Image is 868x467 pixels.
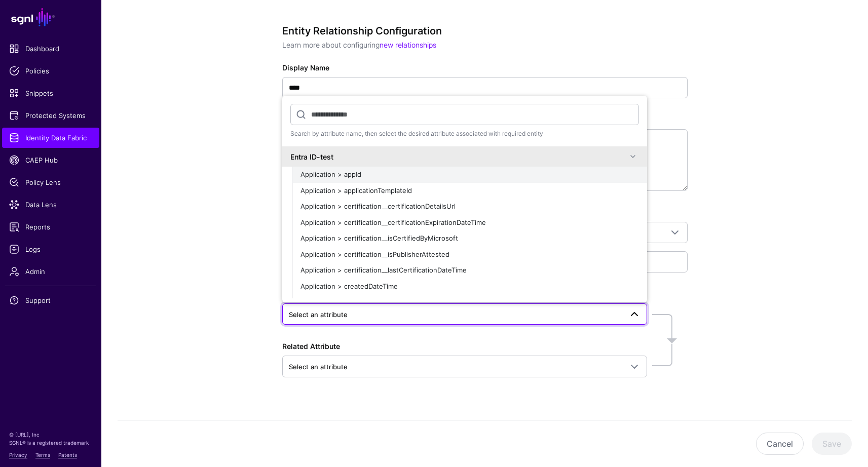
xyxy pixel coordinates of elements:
[2,217,99,237] a: Reports
[9,155,92,165] span: CAEP Hub
[9,222,92,232] span: Reports
[9,439,92,447] p: SGNL® is a registered trademark
[289,310,348,319] span: Select an attribute
[2,61,99,81] a: Policies
[282,129,647,146] div: Search by attribute name, then select the desired attribute associated with required entity
[380,41,436,49] a: new relationships
[9,88,92,98] span: Snippets
[292,279,647,295] button: Application > createdDateTime
[290,151,627,162] div: Entra ID-test
[6,6,95,28] a: SGNL
[300,266,467,274] span: Application > certification__lastCertificationDateTime
[292,215,647,231] button: Application > certification__certificationExpirationDateTime
[9,66,92,76] span: Policies
[2,239,99,259] a: Logs
[35,452,50,458] a: Terms
[292,262,647,279] button: Application > certification__lastCertificationDateTime
[9,200,92,210] span: Data Lens
[300,250,449,258] span: Application > certification__isPublisherAttested
[2,38,99,59] a: Dashboard
[9,133,92,143] span: Identity Data Fabric
[9,244,92,254] span: Logs
[292,294,647,310] button: Application > deletedDateTime
[9,44,92,54] span: Dashboard
[2,150,99,170] a: CAEP Hub
[9,177,92,187] span: Policy Lens
[2,83,99,103] a: Snippets
[300,234,458,242] span: Application > certification__isCertifiedByMicrosoft
[300,202,456,210] span: Application > certification__certificationDetailsUrl
[300,218,486,226] span: Application > certification__certificationExpirationDateTime
[9,452,27,458] a: Privacy
[9,110,92,121] span: Protected Systems
[300,298,398,306] span: Application > deletedDateTime
[292,183,647,199] button: Application > applicationTemplateId
[2,194,99,215] a: Data Lens
[9,295,92,305] span: Support
[9,431,92,439] p: © [URL], Inc
[282,341,340,352] label: Related Attribute
[300,282,398,290] span: Application > createdDateTime
[292,199,647,215] button: Application > certification__certificationDetailsUrl
[292,247,647,263] button: Application > certification__isPublisherAttested
[292,230,647,247] button: Application > certification__isCertifiedByMicrosoft
[292,167,647,183] button: Application > appId
[300,186,412,194] span: Application > applicationTemplateId
[2,172,99,192] a: Policy Lens
[289,363,348,371] span: Select an attribute
[756,433,804,455] button: Cancel
[282,62,329,73] label: Display Name
[58,452,77,458] a: Patents
[2,105,99,126] a: Protected Systems
[300,170,361,178] span: Application > appId
[2,261,99,282] a: Admin
[9,266,92,277] span: Admin
[282,25,688,37] h3: Entity Relationship Configuration
[282,40,688,50] p: Learn more about configuring
[2,128,99,148] a: Identity Data Fabric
